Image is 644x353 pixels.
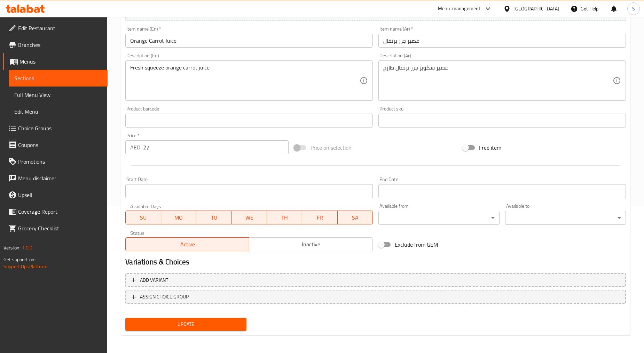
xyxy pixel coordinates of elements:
[18,24,102,32] span: Edit Restaurant
[479,143,501,152] span: Free item
[305,213,335,223] span: FR
[196,211,231,224] button: TU
[3,137,108,153] a: Coupons
[125,114,373,128] input: Please enter product barcode
[252,239,370,249] span: Inactive
[143,140,289,154] input: Please enter price
[128,239,246,249] span: Active
[18,224,102,232] span: Grocery Checklist
[505,211,626,225] div: ​
[9,103,108,120] a: Edit Menu
[632,5,635,13] span: S
[18,157,102,166] span: Promotions
[3,203,108,220] a: Coverage Report
[231,211,267,224] button: WE
[3,187,108,203] a: Upsell
[378,34,626,48] input: Enter name Ar
[9,70,108,87] a: Sections
[383,64,613,97] textarea: عصير سكويز جزر برتقال طازج
[249,237,373,251] button: Inactive
[3,36,108,53] a: Branches
[378,211,499,225] div: ​
[18,207,102,216] span: Coverage Report
[18,41,102,49] span: Branches
[199,213,229,223] span: TU
[14,107,102,116] span: Edit Menu
[340,213,370,223] span: SA
[164,213,194,223] span: MO
[3,53,108,70] a: Menus
[14,74,102,82] span: Sections
[131,320,241,329] span: Update
[3,20,108,36] a: Edit Restaurant
[140,276,168,285] span: Add variant
[125,257,626,267] h2: Variations & Choices
[513,5,559,13] div: [GEOGRAPHIC_DATA]
[130,64,360,97] textarea: Fresh squeeze orange carrot juice
[140,293,189,301] span: ASSIGN CHOICE GROUP
[18,191,102,199] span: Upsell
[14,91,102,99] span: Full Menu View
[302,211,337,224] button: FR
[395,240,438,249] span: Exclude from GEM
[3,120,108,137] a: Choice Groups
[125,273,626,287] button: Add variant
[19,57,102,66] span: Menus
[18,124,102,132] span: Choice Groups
[311,143,352,152] span: Price on selection
[125,211,161,224] button: SU
[161,211,196,224] button: MO
[125,34,373,48] input: Enter name En
[234,213,264,223] span: WE
[125,237,249,251] button: Active
[3,220,108,237] a: Grocery Checklist
[18,141,102,149] span: Coupons
[3,255,36,264] span: Get support on:
[125,318,246,331] button: Update
[22,243,32,252] span: 1.0.0
[3,170,108,187] a: Menu disclaimer
[130,143,140,151] p: AED
[378,114,626,128] input: Please enter product sku
[3,153,108,170] a: Promotions
[128,213,158,223] span: SU
[270,213,299,223] span: TH
[3,243,21,252] span: Version:
[9,87,108,103] a: Full Menu View
[338,211,373,224] button: SA
[18,174,102,182] span: Menu disclaimer
[438,5,481,13] div: Menu-management
[267,211,302,224] button: TH
[125,290,626,304] button: ASSIGN CHOICE GROUP
[3,262,48,271] a: Support.OpsPlatform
